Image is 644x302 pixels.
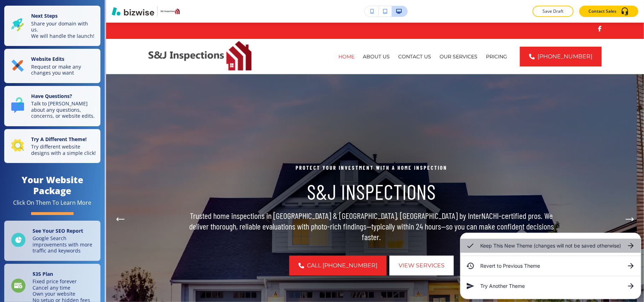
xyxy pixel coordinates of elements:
a: See Your SEO ReportGoogle Search improvements with more traffic and keywords [4,221,100,261]
strong: Have Questions? [31,93,72,99]
img: S&J INSPECTIONS [149,41,251,71]
button: Website EditsRequest or make any changes you want [4,49,100,83]
strong: $ 35 Plan [33,271,53,277]
strong: Next Steps [31,12,58,19]
p: Talk to [PERSON_NAME] about any questions, concerns, or website edits. [31,100,96,119]
p: CONTACT US [398,53,431,60]
img: Your Logo [161,8,180,14]
p: Request or make any changes you want [31,64,96,76]
img: Bizwise Logo [112,7,154,16]
button: Next StepsShare your domain with us.We will handle the launch! [4,6,100,46]
p: PRICING [486,53,507,60]
p: Trusted home inspections in [GEOGRAPHIC_DATA] & [GEOGRAPHIC_DATA], [GEOGRAPHIC_DATA] by InterNACH... [189,210,554,242]
button: Previous Hero Image [113,212,127,226]
p: Protect Your Investment With A Home Inspection [189,163,554,172]
div: Revert to Previous Theme [460,259,641,273]
h6: Revert to Previous Theme [480,262,621,270]
p: Save Draft [542,8,564,14]
h6: Keep This New Theme (changes will not be saved otherwise) [480,242,621,250]
button: Contact Sales [579,6,638,17]
p: Share your domain with us. We will handle the launch! [31,21,96,39]
strong: Try A Different Theme! [31,136,87,143]
h6: Try Another Theme [480,282,621,290]
a: Call [PHONE_NUMBER] [289,256,387,275]
p: ABOUT US [363,53,390,60]
div: Next Slide [623,204,637,235]
button: Have Questions?Talk to [PERSON_NAME] about any questions, concerns, or website edits. [4,86,100,126]
div: Try Another Theme [460,279,641,293]
p: OUR SERVICES [440,53,477,60]
p: HOME [338,53,354,60]
div: Click On Them To Learn More [13,199,92,207]
div: Previous Slide [113,204,127,235]
button: Save Draft [533,6,574,17]
a: [PHONE_NUMBER] [520,47,602,66]
p: Try different website designs with a simple click! [31,144,96,156]
p: Google Search improvements with more traffic and keywords [33,235,96,254]
p: Contact Sales [588,8,616,14]
button: View Services [389,256,454,275]
strong: Website Edits [31,56,64,62]
h4: Your Website Package [4,174,100,196]
span: [PHONE_NUMBER] [538,52,592,61]
span: Call [PHONE_NUMBER] [307,261,377,270]
button: Next Hero Image [623,212,637,226]
strong: See Your SEO Report [33,227,83,234]
span: View Services [399,261,445,270]
h1: S&J INSPECTIONS [189,179,554,204]
button: Try A Different Theme!Try different website designs with a simple click! [4,129,100,163]
div: Keep This New Theme (changes will not be saved otherwise) [460,239,641,253]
